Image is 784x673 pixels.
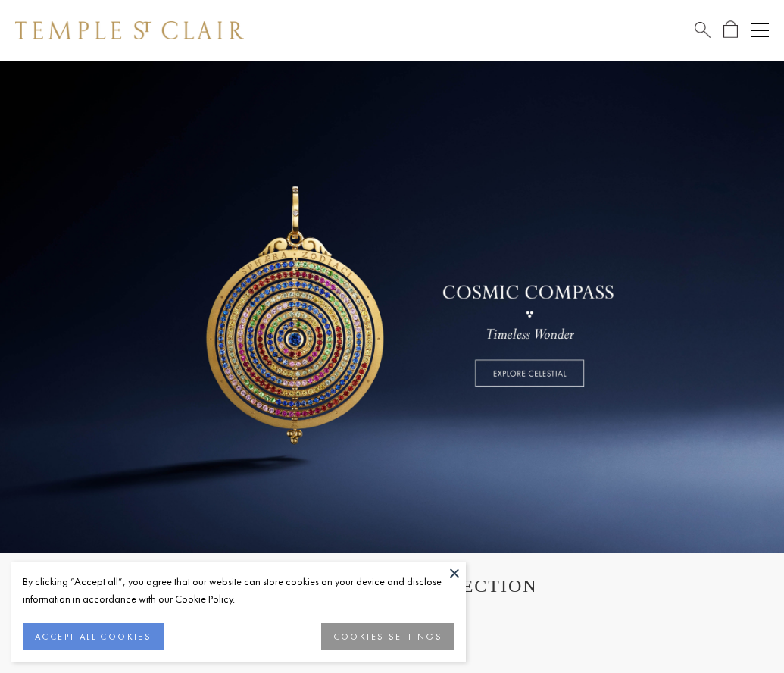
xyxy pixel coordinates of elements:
button: COOKIES SETTINGS [321,623,454,650]
a: Open Shopping Bag [723,20,738,39]
button: ACCEPT ALL COOKIES [23,623,164,650]
button: Open navigation [751,21,769,39]
div: By clicking “Accept all”, you agree that our website can store cookies on your device and disclos... [23,573,454,608]
a: Search [695,20,711,39]
img: Temple St. Clair [15,21,244,39]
